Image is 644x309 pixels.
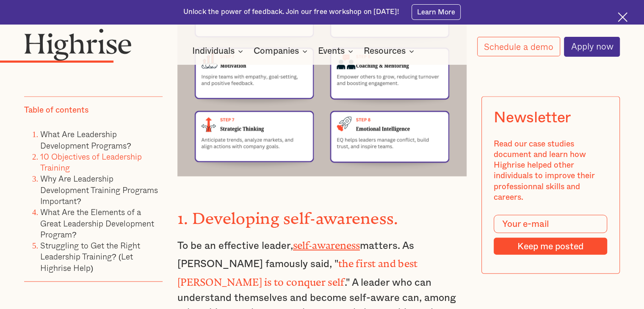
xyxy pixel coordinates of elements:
a: Apply now [564,37,620,57]
a: self-awareness [293,240,360,246]
div: Resources [364,46,406,56]
input: Keep me posted [494,238,608,255]
img: Highrise logo [24,28,132,61]
input: Your e-mail [494,215,608,233]
a: 10 Objectives of Leadership Training [40,150,142,174]
a: What Are Leadership Development Programs? [40,128,131,151]
div: Individuals [192,46,246,56]
form: Modal Form [494,215,608,255]
div: Table of contents [24,105,88,116]
a: Learn More [412,4,461,19]
div: Unlock the power of feedback. Join our free workshop on [DATE]! [183,7,399,17]
div: Companies [254,46,310,56]
div: Events [318,46,345,56]
a: Struggling to Get the Right Leadership Training? (Let Highrise Help) [40,239,140,274]
div: Read our case studies document and learn how Highrise helped other individuals to improve their p... [494,139,608,203]
div: Companies [254,46,299,56]
div: Events [318,46,356,56]
img: Cross icon [618,12,627,22]
div: Resources [364,46,417,56]
a: What Are the Elements of a Great Leadership Development Program? [40,206,154,240]
strong: 1. Developing self-awareness. [177,209,398,219]
a: Why Are Leadership Development Training Programs Important? [40,172,158,207]
div: Newsletter [494,109,571,127]
a: Schedule a demo [477,37,560,56]
div: Individuals [192,46,235,56]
